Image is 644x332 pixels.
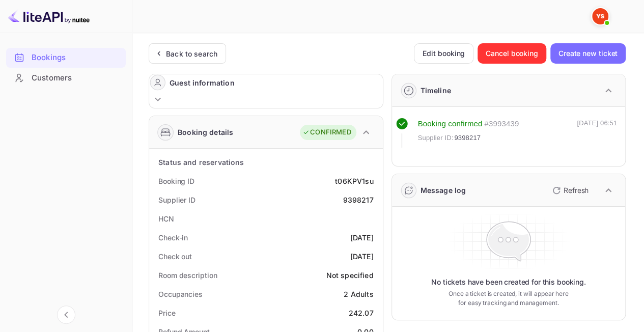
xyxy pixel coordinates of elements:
[158,213,174,224] div: HCN
[6,68,126,87] a: Customers
[343,195,373,205] div: 9398217
[6,68,126,88] div: Customers
[32,52,121,64] div: Bookings
[414,43,473,64] button: Edit booking
[344,289,373,299] div: 2 Adults
[158,270,217,281] div: Room description
[326,270,374,281] div: Not specified
[158,251,192,262] div: Check out
[158,308,176,318] div: Price
[158,176,194,186] div: Booking ID
[158,289,203,299] div: Occupancies
[166,48,217,59] div: Back to search
[550,43,626,64] button: Create new ticket
[577,118,617,148] div: [DATE] 06:51
[57,306,75,324] button: Collapse navigation
[302,127,351,137] div: CONFIRMED
[421,85,451,96] div: Timeline
[32,72,121,84] div: Customers
[170,77,235,88] div: Guest information
[350,232,374,243] div: [DATE]
[446,289,570,308] p: Once a ticket is created, it will appear here for easy tracking and management.
[564,185,589,196] p: Refresh
[418,133,454,143] span: Supplier ID:
[350,251,374,262] div: [DATE]
[8,8,90,24] img: LiteAPI logo
[335,176,373,186] div: t06KPV1su
[546,182,593,199] button: Refresh
[478,43,546,64] button: Cancel booking
[349,308,374,318] div: 242.07
[6,48,126,68] div: Bookings
[178,127,233,137] div: Booking details
[418,118,483,130] div: Booking confirmed
[158,232,188,243] div: Check-in
[6,48,126,67] a: Bookings
[592,8,608,24] img: Yandex Support
[158,157,244,168] div: Status and reservations
[454,133,481,143] span: 9398217
[484,118,519,130] div: # 3993439
[158,195,195,205] div: Supplier ID
[421,185,466,196] div: Message log
[431,277,586,287] p: No tickets have been created for this booking.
